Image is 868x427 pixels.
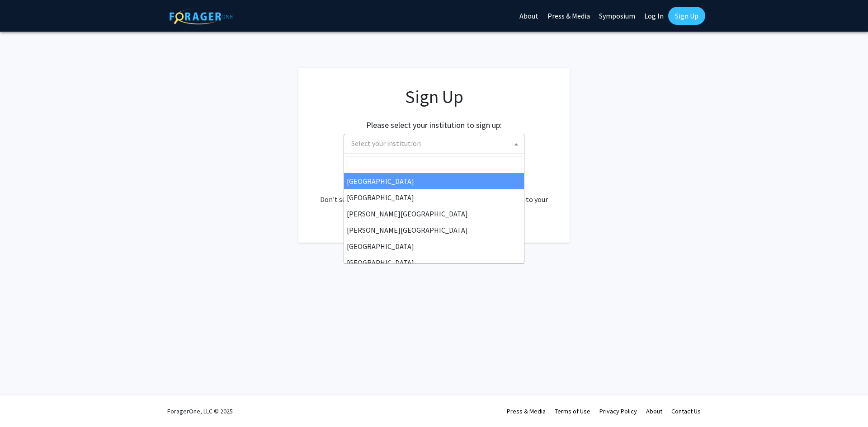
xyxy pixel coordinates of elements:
[7,386,38,420] iframe: Chat
[316,172,552,216] div: Already have an account? . Don't see your institution? about bringing ForagerOne to your institut...
[344,254,524,271] li: [GEOGRAPHIC_DATA]
[316,86,552,108] h1: Sign Up
[599,407,637,415] a: Privacy Policy
[351,139,421,148] span: Select your institution
[366,120,502,130] h2: Please select your institution to sign up:
[646,407,662,415] a: About
[344,189,524,206] li: [GEOGRAPHIC_DATA]
[671,407,701,415] a: Contact Us
[348,134,524,153] span: Select your institution
[344,134,524,154] span: Select your institution
[668,7,705,25] a: Sign Up
[346,156,522,171] input: Search
[555,407,590,415] a: Terms of Use
[344,238,524,254] li: [GEOGRAPHIC_DATA]
[170,9,233,24] img: ForagerOne Logo
[507,407,546,415] a: Press & Media
[344,173,524,189] li: [GEOGRAPHIC_DATA]
[167,395,233,427] div: ForagerOne, LLC © 2025
[344,222,524,238] li: [PERSON_NAME][GEOGRAPHIC_DATA]
[344,206,524,222] li: [PERSON_NAME][GEOGRAPHIC_DATA]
